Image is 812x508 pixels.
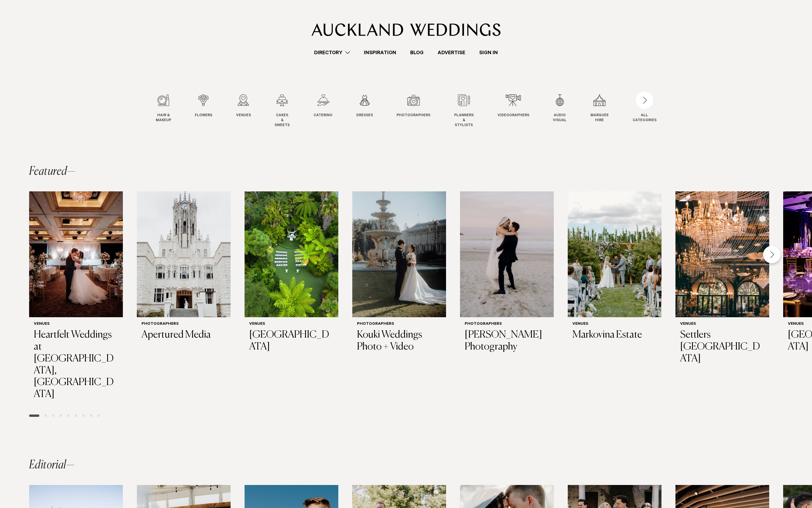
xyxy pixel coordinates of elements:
a: Inspiration [357,49,403,57]
h6: Photographers [141,322,226,327]
swiper-slide: 9 / 12 [498,94,541,128]
a: Ceremony styling at Markovina Estate Venues Markovina Estate [568,191,661,346]
a: Dresses [356,94,373,118]
swiper-slide: 2 / 12 [195,94,224,128]
swiper-slide: 6 / 29 [568,191,661,405]
h2: Editorial [29,459,75,471]
h6: Venues [34,322,118,327]
swiper-slide: 2 / 29 [137,191,231,405]
a: Blog [403,49,431,57]
h6: Venues [249,322,334,327]
a: Videographers [498,94,529,118]
a: Hair & Makeup [156,94,171,123]
h6: Venues [680,322,765,327]
span: Videographers [498,113,529,118]
a: Directory [307,49,357,57]
a: Auckland Weddings Photographers | Kouki Weddings Photo + Video Photographers Kouki Weddings Photo... [352,191,446,357]
a: Advertise [431,49,472,57]
span: Dresses [356,113,373,118]
h6: Photographers [465,322,549,327]
a: Marquee Hire [590,94,609,123]
h3: [PERSON_NAME] Photography [465,329,549,353]
a: Auckland Weddings Photographers | Apertured Media Photographers Apertured Media [137,191,231,346]
swiper-slide: 7 / 29 [675,191,769,405]
img: Auckland Weddings Photographers | Rebecca Bradley Photography [460,191,554,317]
h3: Settlers [GEOGRAPHIC_DATA] [680,329,765,365]
span: Venues [236,113,251,118]
img: Native bush wedding setting [245,191,338,317]
a: Auckland Weddings Venues | Heartfelt Weddings at Cordis, Auckland Venues Heartfelt Weddings at [G... [29,191,123,405]
span: Audio Visual [553,113,567,123]
span: Hair & Makeup [156,113,171,123]
swiper-slide: 4 / 12 [275,94,301,128]
a: Audio Visual [553,94,567,123]
a: Venues [236,94,251,118]
a: Auckland Weddings Venues | Settlers Country Manor Venues Settlers [GEOGRAPHIC_DATA] [675,191,769,369]
swiper-slide: 3 / 29 [245,191,338,405]
h2: Featured [29,166,76,177]
h3: Markovina Estate [572,329,657,341]
h3: Heartfelt Weddings at [GEOGRAPHIC_DATA], [GEOGRAPHIC_DATA] [34,329,118,401]
h3: [GEOGRAPHIC_DATA] [249,329,334,353]
swiper-slide: 11 / 12 [590,94,620,128]
img: Auckland Weddings Photographers | Kouki Weddings Photo + Video [352,191,446,317]
img: Ceremony styling at Markovina Estate [568,191,661,317]
swiper-slide: 6 / 12 [356,94,385,128]
img: Auckland Weddings Venues | Heartfelt Weddings at Cordis, Auckland [29,191,123,317]
span: Photographers [397,113,430,118]
span: Cakes & Sweets [275,113,290,128]
swiper-slide: 4 / 29 [352,191,446,405]
swiper-slide: 7 / 12 [397,94,442,128]
swiper-slide: 5 / 12 [314,94,344,128]
a: Cakes & Sweets [275,94,290,128]
span: Planners & Stylists [454,113,474,128]
a: Planners & Stylists [454,94,474,128]
swiper-slide: 5 / 29 [460,191,554,405]
a: Native bush wedding setting Venues [GEOGRAPHIC_DATA] [245,191,338,357]
a: Auckland Weddings Photographers | Rebecca Bradley Photography Photographers [PERSON_NAME] Photogr... [460,191,554,357]
swiper-slide: 1 / 29 [29,191,123,405]
h6: Venues [572,322,657,327]
img: Auckland Weddings Logo [312,23,500,36]
span: Flowers [195,113,212,118]
button: ALLCATEGORIES [633,94,657,122]
img: Auckland Weddings Venues | Settlers Country Manor [675,191,769,317]
swiper-slide: 8 / 12 [454,94,485,128]
div: ALL CATEGORIES [633,113,657,123]
a: Catering [314,94,332,118]
span: Marquee Hire [590,113,609,123]
img: Auckland Weddings Photographers | Apertured Media [137,191,231,317]
span: Catering [314,113,332,118]
h3: Kouki Weddings Photo + Video [357,329,441,353]
a: Flowers [195,94,212,118]
swiper-slide: 10 / 12 [553,94,578,128]
a: Photographers [397,94,430,118]
h3: Apertured Media [141,329,226,341]
swiper-slide: 3 / 12 [236,94,263,128]
a: Sign In [472,49,505,57]
h6: Photographers [357,322,441,327]
swiper-slide: 1 / 12 [156,94,183,128]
